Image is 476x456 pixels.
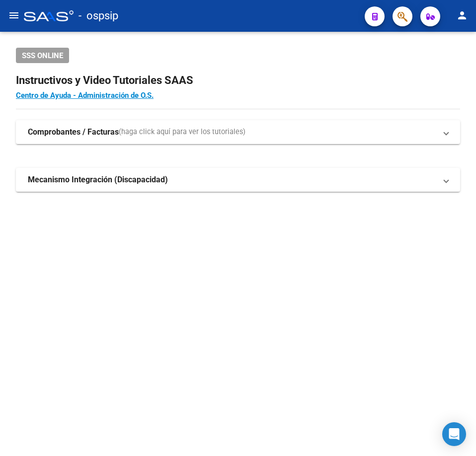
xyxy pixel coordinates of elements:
[16,71,460,90] h2: Instructivos y Video Tutoriales SAAS
[79,5,118,27] span: - ospsip
[28,174,168,185] strong: Mecanismo Integración (Discapacidad)
[16,48,69,63] button: SSS ONLINE
[16,120,460,144] mat-expansion-panel-header: Comprobantes / Facturas(haga click aquí para ver los tutoriales)
[28,127,119,138] strong: Comprobantes / Facturas
[456,9,468,21] mat-icon: person
[119,127,245,138] span: (haga click aquí para ver los tutoriales)
[22,51,63,60] span: SSS ONLINE
[442,422,466,446] div: Open Intercom Messenger
[8,9,20,21] mat-icon: menu
[16,91,154,100] a: Centro de Ayuda - Administración de O.S.
[16,168,460,192] mat-expansion-panel-header: Mecanismo Integración (Discapacidad)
